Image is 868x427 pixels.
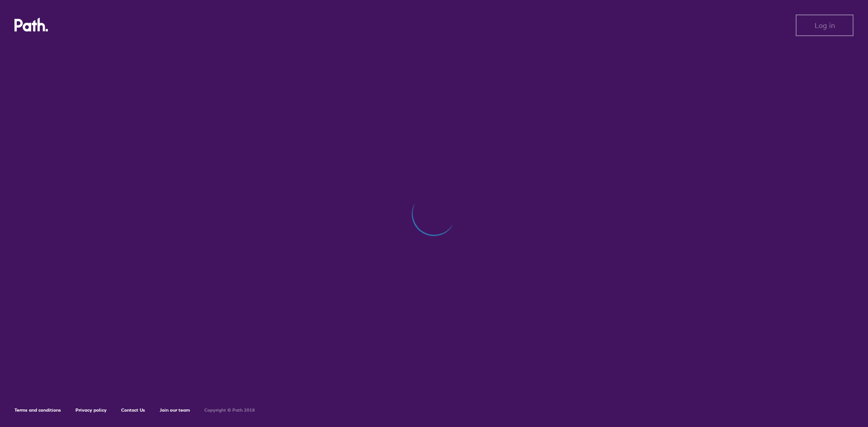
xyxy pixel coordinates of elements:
a: Join our team [160,407,190,413]
button: Log in [796,14,854,36]
h6: Copyright © Path 2018 [204,408,255,413]
a: Privacy policy [75,407,107,413]
a: Terms and conditions [14,407,61,413]
span: Log in [815,21,835,29]
a: Contact Us [121,407,145,413]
